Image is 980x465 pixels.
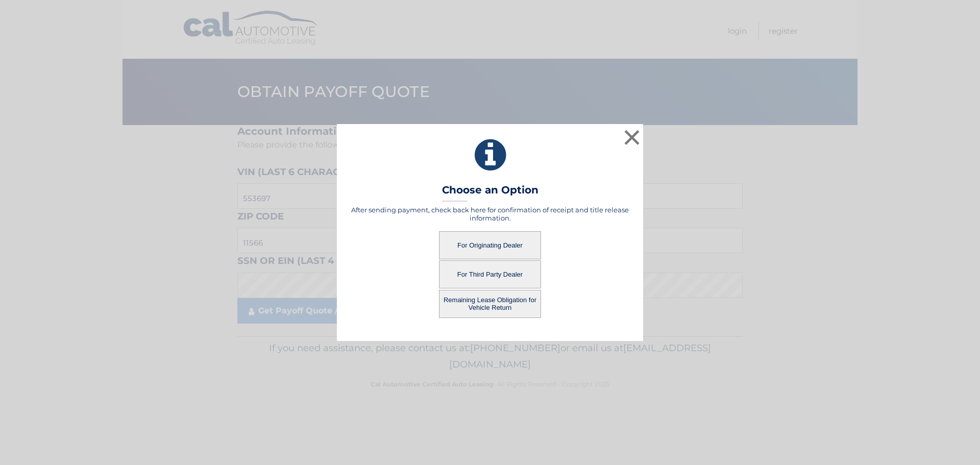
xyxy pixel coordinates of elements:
button: × [622,127,642,148]
h3: Choose an Option [442,184,538,202]
button: For Originating Dealer [439,231,541,259]
h5: After sending payment, check back here for confirmation of receipt and title release information. [350,206,630,222]
button: For Third Party Dealer [439,260,541,288]
button: Remaining Lease Obligation for Vehicle Return [439,290,541,318]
